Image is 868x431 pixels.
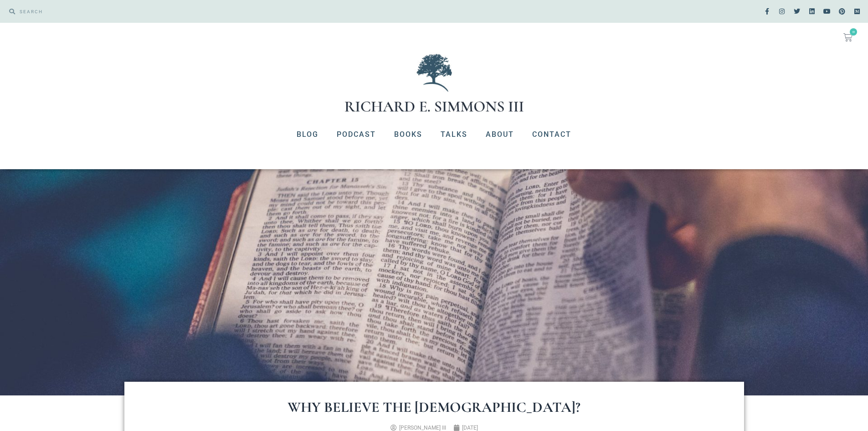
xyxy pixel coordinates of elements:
[462,425,478,431] time: [DATE]
[399,425,446,431] span: [PERSON_NAME] III
[161,400,708,415] h1: Why Believe the [DEMOGRAPHIC_DATA]?
[832,27,863,47] a: 0
[477,123,523,146] a: About
[15,5,430,18] input: SEARCH
[288,123,328,146] a: Blog
[523,123,580,146] a: Contact
[431,123,477,146] a: Talks
[328,123,385,146] a: Podcast
[385,123,431,146] a: Books
[850,28,857,36] span: 0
